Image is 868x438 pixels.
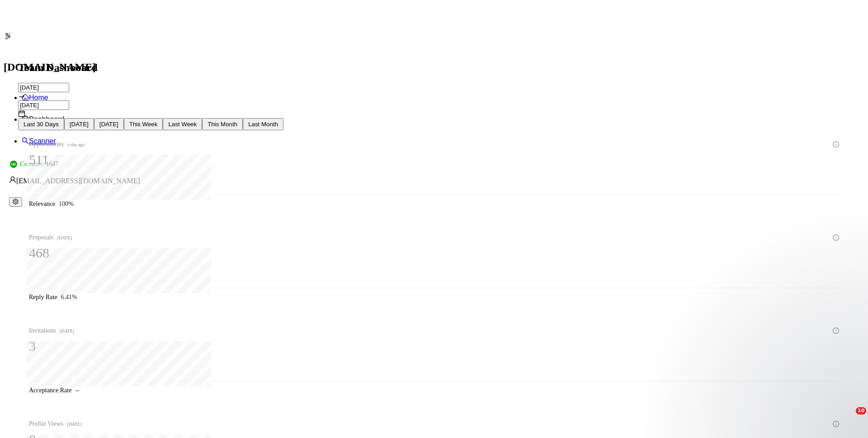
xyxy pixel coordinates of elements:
h1: [DOMAIN_NAME] [4,56,864,78]
span: Profile Views [29,419,82,429]
time: [DATE] [67,422,81,427]
span: to [18,92,25,100]
h1: Team Dashboard [18,62,850,74]
button: setting [9,197,22,207]
span: This Week [129,121,158,128]
span: 10 [856,407,866,414]
div: 511 [29,151,85,168]
button: This Month [202,118,243,130]
span: swap-right [18,92,25,100]
span: -- [75,387,79,394]
a: setting [9,198,22,205]
span: 100% [59,200,74,207]
button: [DATE] [94,118,124,130]
li: Scanner [22,130,864,152]
span: Acceptance Rate [29,387,71,394]
span: dashboard [22,115,29,123]
time: [DATE] [60,328,74,333]
span: Connects: [20,159,44,169]
span: This Month [208,121,237,128]
button: This Week [124,118,163,130]
span: Reply Rate [29,294,57,300]
button: Last Week [163,118,202,130]
time: a day ago [67,142,85,147]
input: Start date [18,83,69,92]
span: Proposals [29,233,72,243]
span: [DATE] [70,121,89,128]
span: setting [13,199,19,205]
span: search [22,137,29,144]
time: [DATE] [57,235,71,240]
iframe: Intercom live chat [837,407,859,429]
a: searchScanner [22,137,56,145]
button: Last 30 Days [18,118,64,130]
span: calendar [18,110,25,117]
input: End date [18,100,69,110]
span: Last Month [248,121,278,128]
span: home [22,94,29,101]
span: Home [29,94,48,101]
span: Invitations [29,326,74,336]
button: [DATE] [64,118,94,130]
span: info-circle [833,141,839,148]
span: Scanner [29,137,56,145]
span: Dashboard [29,115,64,123]
div: 3 [29,338,74,355]
span: [DATE] [99,121,118,128]
span: user [9,176,16,183]
a: homeHome [22,94,48,101]
img: logo [5,32,12,39]
span: Opportunities [29,139,85,150]
button: Last Month [243,118,283,130]
img: upwork-logo.png [10,161,17,168]
span: info-circle [833,421,839,427]
span: Last 30 Days [24,121,59,128]
span: Relevance [29,200,55,207]
span: Last Week [168,121,197,128]
span: 6.41% [61,294,77,300]
div: 468 [29,244,72,262]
